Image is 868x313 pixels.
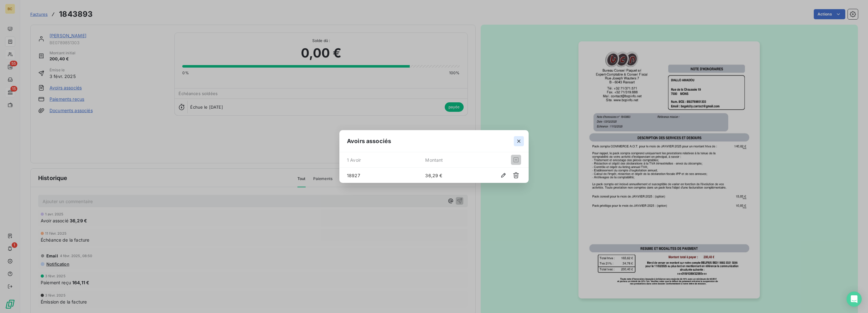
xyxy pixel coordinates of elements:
[847,292,862,307] div: Open Intercom Messenger
[425,155,486,165] span: Montant
[347,172,425,179] span: 18927
[347,137,391,145] span: Avoirs associés
[425,172,486,179] span: 36,29 €
[347,155,425,165] span: 1 Avoir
